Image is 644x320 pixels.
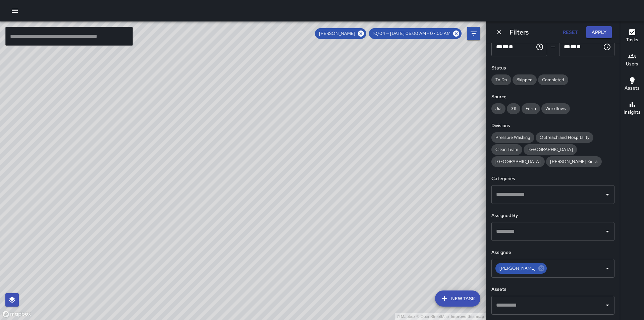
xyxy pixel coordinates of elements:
[546,158,602,165] span: [PERSON_NAME] Kiosk
[524,144,577,155] div: [GEOGRAPHIC_DATA]
[546,156,602,167] div: [PERSON_NAME] Kiosk
[538,74,568,85] div: Completed
[369,28,462,39] div: 10/04 — [DATE] 06:00 AM - 07:00 AM
[491,212,614,219] h6: Assigned By
[620,48,644,72] button: Users
[541,103,570,114] div: Workflows
[533,40,546,54] button: Choose time, selected time is 06:00 AM
[491,103,505,114] div: Jia
[586,26,612,39] button: Apply
[577,44,581,49] span: Meridiem
[522,103,540,114] div: Form
[491,286,614,293] h6: Assets
[491,105,505,112] span: Jia
[502,44,509,49] span: Minutes
[491,122,614,129] h6: Divisions
[491,132,534,143] div: Pressure Washing
[570,44,577,49] span: Minutes
[491,156,545,167] div: [GEOGRAPHIC_DATA]
[491,93,614,101] h6: Source
[491,249,614,256] h6: Assignee
[491,64,614,72] h6: Status
[626,36,638,44] h6: Tasks
[620,97,644,121] button: Insights
[435,290,480,307] button: New Task
[315,28,366,39] div: [PERSON_NAME]
[491,144,522,155] div: Clean Team
[509,27,529,38] h6: Filters
[495,265,540,272] span: [PERSON_NAME]
[603,301,612,310] button: Open
[369,30,454,37] span: 10/04 — [DATE] 06:00 AM - 07:00 AM
[491,175,614,182] h6: Categories
[491,134,534,141] span: Pressure Washing
[496,44,502,49] span: Hours
[620,24,644,48] button: Tasks
[536,134,593,141] span: Outreach and Hospitality
[538,76,568,83] span: Completed
[509,44,513,49] span: Meridiem
[522,105,540,112] span: Form
[491,158,545,165] span: [GEOGRAPHIC_DATA]
[620,72,644,97] button: Assets
[507,105,520,112] span: 311
[491,146,522,153] span: Clean Team
[315,30,359,37] span: [PERSON_NAME]
[564,44,570,49] span: Hours
[559,26,581,39] button: Reset
[624,109,641,116] h6: Insights
[603,264,612,273] button: Open
[626,60,638,68] h6: Users
[495,263,547,274] div: [PERSON_NAME]
[467,27,480,40] button: Filters
[524,146,577,153] span: [GEOGRAPHIC_DATA]
[625,85,640,92] h6: Assets
[491,74,511,85] div: To Do
[603,227,612,236] button: Open
[541,105,570,112] span: Workflows
[491,76,511,83] span: To Do
[603,190,612,199] button: Open
[536,132,593,143] div: Outreach and Hospitality
[494,27,504,37] button: Dismiss
[600,40,614,54] button: Choose time, selected time is 07:00 AM
[507,103,520,114] div: 311
[513,76,537,83] span: Skipped
[513,74,537,85] div: Skipped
